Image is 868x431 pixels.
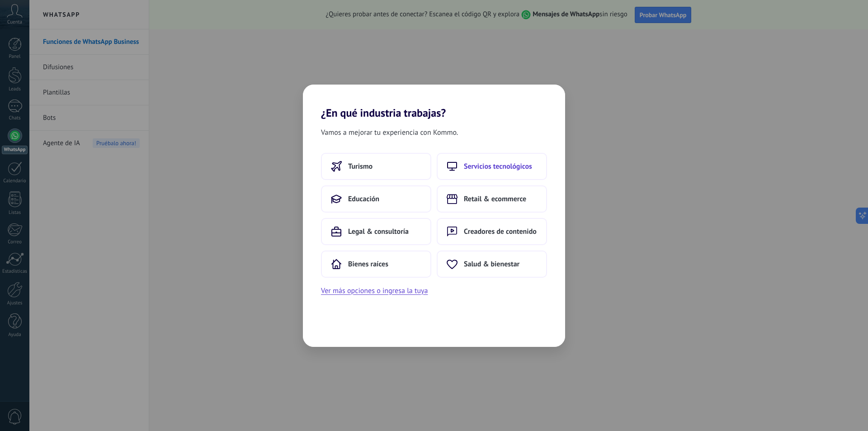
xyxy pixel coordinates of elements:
[321,218,431,245] button: Legal & consultoría
[348,227,409,236] span: Legal & consultoría
[321,251,431,278] button: Bienes raíces
[348,162,373,171] span: Turismo
[348,260,388,269] span: Bienes raíces
[437,185,547,213] button: Retail & ecommerce
[464,227,537,236] span: Creadores de contenido
[464,194,526,204] span: Retail & ecommerce
[437,251,547,278] button: Salud & bienestar
[437,153,547,180] button: Servicios tecnológicos
[321,127,458,138] span: Vamos a mejorar tu experiencia con Kommo.
[321,285,428,297] button: Ver más opciones o ingresa la tuya
[321,185,431,213] button: Educación
[437,218,547,245] button: Creadores de contenido
[321,153,431,180] button: Turismo
[464,162,532,171] span: Servicios tecnológicos
[303,85,565,119] h2: ¿En qué industria trabajas?
[464,260,519,269] span: Salud & bienestar
[348,194,379,204] span: Educación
